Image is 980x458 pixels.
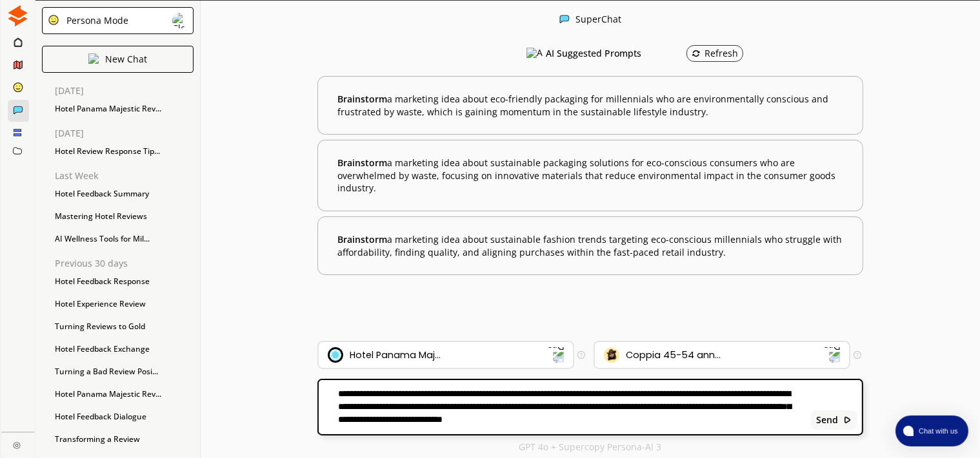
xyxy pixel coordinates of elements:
div: Persona Mode [62,15,128,26]
img: AI Suggested Prompts [526,48,543,59]
b: Send [817,415,839,425]
img: Tooltip Icon [854,351,861,359]
img: Tooltip Icon [577,351,585,359]
img: Close [7,5,28,26]
p: Previous 30 days [55,258,200,269]
p: [DATE] [55,128,200,138]
div: Hotel Feedback Exchange [48,339,200,359]
div: Transforming a Review [48,430,200,449]
img: Brand Icon [328,347,343,363]
b: a marketing idea about sustainable packaging solutions for eco-conscious consumers who are overwh... [337,157,843,195]
div: Mastering Hotel Reviews [48,207,200,226]
p: New Chat [105,54,147,64]
div: Hotel Panama Majestic Rev... [48,99,200,119]
p: [DATE] [55,86,200,96]
b: a marketing idea about sustainable fashion trends targeting eco-conscious millennials who struggl... [337,233,843,258]
p: GPT 4o + Supercopy Persona-AI 3 [519,442,661,452]
h3: AI Suggested Prompts [546,44,641,63]
img: Dropdown Icon [824,347,841,363]
span: Brainstorm [337,157,387,169]
img: Close [559,14,570,24]
span: Brainstorm [337,93,387,105]
div: Hotel Panama Majestic Rev... [48,385,200,404]
div: Hotel Review Response Tip... [48,142,200,161]
button: atlas-launcher [895,415,968,446]
img: Close [48,14,59,26]
div: Refresh [692,48,738,59]
div: Turning Reviews to Gold [48,317,200,336]
span: Brainstorm [337,233,387,245]
img: Close [88,53,99,64]
div: Hotel Feedback Summary [48,184,200,204]
img: Dropdown Icon [548,347,565,363]
p: Last Week [55,171,200,181]
img: Refresh [692,49,701,58]
img: Close [13,441,21,449]
a: Close [1,432,34,455]
div: Turning a Bad Review Posi... [48,362,200,381]
div: Hotel Experience Review [48,294,200,314]
div: Hotel Feedback Response [48,272,200,291]
img: Close [172,13,188,28]
div: AI Wellness Tools for Mil... [48,229,200,249]
img: Close [843,415,852,425]
b: a marketing idea about eco-friendly packaging for millennials who are environmentally conscious a... [337,93,843,118]
img: Audience Icon [604,347,619,363]
span: Chat with us [914,426,961,436]
div: Hotel Panama Maj... [350,350,441,360]
div: Hotel Feedback Dialogue [48,407,200,426]
div: Coppia 45-54 ann... [626,350,721,360]
div: SuperChat [576,14,622,26]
